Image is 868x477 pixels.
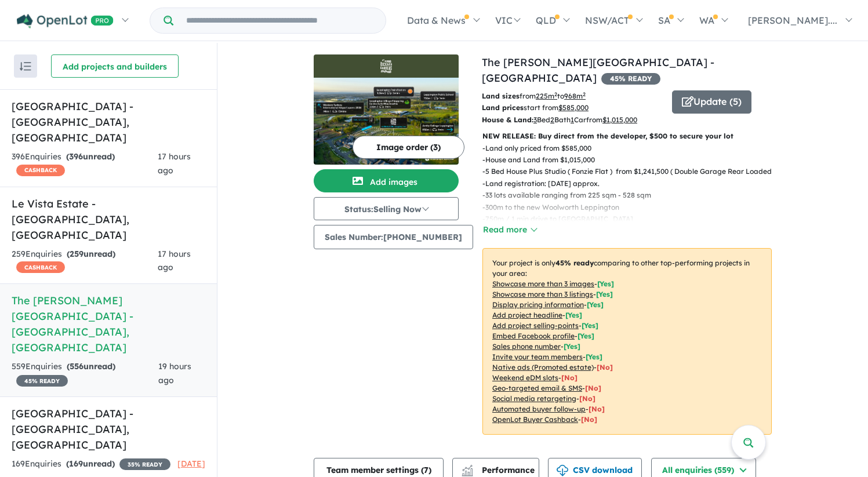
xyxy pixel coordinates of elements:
u: Embed Facebook profile [492,332,575,340]
div: 259 Enquir ies [12,247,158,275]
span: Performance [463,465,535,475]
img: bar-chart.svg [462,468,473,476]
h5: [GEOGRAPHIC_DATA] - [GEOGRAPHIC_DATA] , [GEOGRAPHIC_DATA] [12,406,205,453]
p: from [482,90,663,102]
strong: ( unread) [67,361,115,372]
span: [No] [597,363,613,372]
h5: The [PERSON_NAME][GEOGRAPHIC_DATA] - [GEOGRAPHIC_DATA] , [GEOGRAPHIC_DATA] [12,293,205,355]
img: download icon [557,465,568,476]
span: 35 % READY [119,458,170,470]
span: [No] [589,405,605,413]
button: Read more [482,223,537,236]
u: Social media retargeting [492,394,576,403]
p: - House and Land from $1,015,000 [482,154,781,166]
p: Your project is only comparing to other top-performing projects in your area: - - - - - - - - - -... [482,248,772,435]
button: Update (5) [672,90,751,114]
span: [No] [585,384,601,392]
button: Sales Number:[PHONE_NUMBER] [314,225,473,249]
u: $ 585,000 [558,103,589,112]
span: 7 [424,465,428,475]
a: The [PERSON_NAME][GEOGRAPHIC_DATA] - [GEOGRAPHIC_DATA] [482,56,714,85]
p: - Land only priced from $585,000 [482,143,781,154]
u: Weekend eDM slots [492,373,558,382]
img: sort.svg [20,62,31,71]
u: Sales phone number [492,342,561,351]
h5: [GEOGRAPHIC_DATA] - [GEOGRAPHIC_DATA] , [GEOGRAPHIC_DATA] [12,99,205,145]
img: The Rickard Gardens Estate - Leppington [314,78,459,165]
div: 169 Enquir ies [12,457,170,471]
span: 17 hours ago [158,249,191,273]
span: [DATE] [177,458,205,469]
span: 17 hours ago [158,151,191,176]
button: Add projects and builders [51,54,179,78]
a: The Rickard Gardens Estate - Leppington LogoThe Rickard Gardens Estate - Leppington [314,54,459,165]
u: Display pricing information [492,300,584,309]
span: 19 hours ago [158,361,191,385]
u: Geo-targeted email & SMS [492,384,582,392]
p: - 300m to the new Woolworth Leppington [482,202,781,213]
span: CASHBACK [16,261,65,273]
span: 556 [70,361,83,372]
b: Land prices [482,103,524,112]
p: NEW RELEASE: Buy direct from the developer, $500 to secure your lot [482,130,772,142]
span: [No] [561,373,578,382]
img: line-chart.svg [462,465,473,471]
b: 45 % ready [555,258,594,267]
img: Openlot PRO Logo White [17,14,114,28]
span: [ Yes ] [582,321,598,330]
span: [ Yes ] [587,300,604,309]
u: $ 1,015,000 [602,115,637,124]
b: Land sizes [482,92,520,100]
u: 1 [571,115,574,124]
span: [ Yes ] [586,352,602,361]
u: 225 m [536,92,557,100]
span: 45 % READY [601,73,660,85]
u: OpenLot Buyer Cashback [492,415,578,424]
u: Showcase more than 3 images [492,279,594,288]
u: Showcase more than 3 listings [492,290,593,298]
button: Status:Selling Now [314,197,459,220]
h5: Le Vista Estate - [GEOGRAPHIC_DATA] , [GEOGRAPHIC_DATA] [12,196,205,243]
u: Automated buyer follow-up [492,405,586,413]
u: 968 m [564,92,586,100]
div: 559 Enquir ies [12,360,158,388]
p: - 750m / 1 min drive to [GEOGRAPHIC_DATA] [482,213,781,225]
u: Invite your team members [492,352,583,361]
span: [No] [579,394,595,403]
span: [ Yes ] [596,290,613,298]
u: Add project headline [492,311,562,319]
u: 3 [533,115,537,124]
strong: ( unread) [67,249,115,259]
img: The Rickard Gardens Estate - Leppington Logo [318,59,454,73]
button: Add images [314,169,459,192]
input: Try estate name, suburb, builder or developer [176,8,383,33]
span: [No] [581,415,597,424]
p: - Land registration: [DATE] approx. [482,178,781,190]
strong: ( unread) [66,458,115,469]
div: 396 Enquir ies [12,150,158,178]
span: 45 % READY [16,375,68,387]
u: Add project selling-points [492,321,579,330]
span: 259 [70,249,83,259]
span: 396 [69,151,83,162]
span: [PERSON_NAME].... [748,14,837,26]
p: - 5 Bed House Plus Studio ( Fonzie Flat ) from $1,241,500 ( Double Garage Rear Loaded ) [482,166,781,177]
p: - 33 lots available ranging from 225 sqm - 528 sqm [482,190,781,201]
b: House & Land: [482,115,533,124]
u: Native ads (Promoted estate) [492,363,594,372]
strong: ( unread) [66,151,115,162]
span: [ Yes ] [597,279,614,288]
u: 2 [550,115,554,124]
span: CASHBACK [16,165,65,176]
button: Image order (3) [353,136,464,159]
span: [ Yes ] [564,342,580,351]
span: to [557,92,586,100]
p: start from [482,102,663,114]
sup: 2 [554,91,557,97]
p: Bed Bath Car from [482,114,663,126]
span: 169 [69,458,83,469]
span: [ Yes ] [565,311,582,319]
span: [ Yes ] [578,332,594,340]
sup: 2 [583,91,586,97]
